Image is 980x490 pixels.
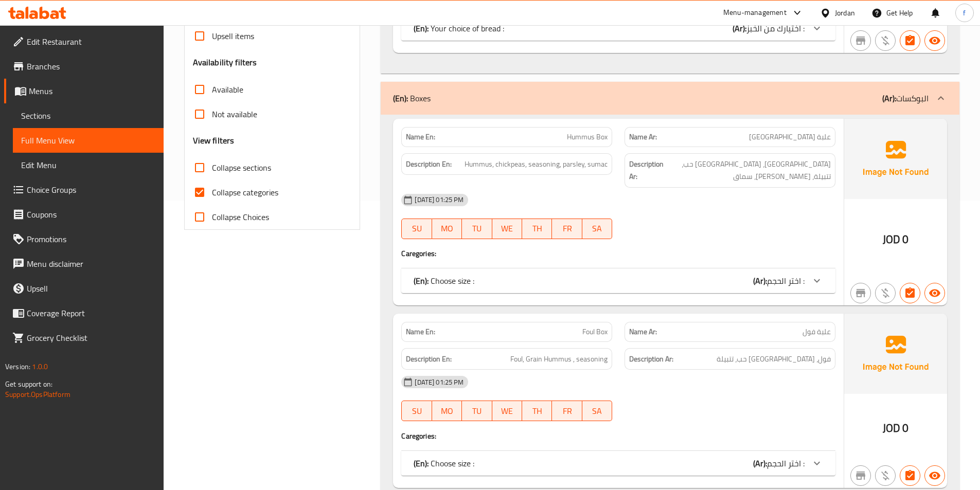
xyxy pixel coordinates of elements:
a: Choice Groups [4,177,164,202]
button: FR [552,219,582,239]
a: Edit Restaurant [4,29,164,54]
span: علبة فول [803,326,831,337]
b: (En): [414,456,429,471]
span: f [963,7,966,19]
span: WE [496,404,518,419]
button: MO [432,219,462,239]
span: TH [526,404,548,419]
span: FR [556,221,578,236]
span: JOD [883,418,900,438]
a: Coupons [4,202,164,227]
span: Upsell [27,282,155,295]
button: Not branch specific item [850,30,871,51]
span: 1.0.0 [32,360,48,373]
div: (En): Choose size :(Ar):اختر الحجم : [401,268,835,293]
span: SA [586,404,608,419]
b: (Ar): [753,456,767,471]
span: Sections [21,110,155,122]
span: Grocery Checklist [27,332,155,344]
span: Collapse Choices [212,211,269,223]
span: Get support on: [5,377,52,391]
span: Collapse categories [212,186,278,198]
button: Available [924,283,945,303]
span: اختر الحجم : [767,456,805,471]
span: Collapse sections [212,161,271,174]
strong: Name Ar: [629,132,657,142]
a: Support.OpsPlatform [5,388,70,401]
b: (Ar): [882,90,896,106]
span: SA [586,221,608,236]
span: Coupons [27,208,155,221]
span: علبة [GEOGRAPHIC_DATA] [749,132,831,142]
span: Hummus, chickpeas, seasoning, parsley, sumac [465,158,608,171]
h3: Availability filters [193,57,257,68]
div: (En): Your choice of bread :(Ar):اختيارك من الخبز : [401,16,835,41]
h4: Caregories: [401,248,835,259]
button: WE [492,219,522,239]
strong: Description Ar: [629,158,664,183]
span: Available [212,83,243,96]
a: Grocery Checklist [4,325,164,350]
strong: Description En: [406,353,452,366]
p: Boxes [393,92,431,104]
button: TU [462,219,492,239]
button: Has choices [900,30,920,51]
img: Ae5nvW7+0k+MAAAAAElFTkSuQmCC [844,314,947,394]
span: JOD [883,229,900,249]
button: Available [924,465,945,486]
strong: Name En: [406,132,435,142]
a: Promotions [4,227,164,251]
button: Has choices [900,465,920,486]
button: Available [924,30,945,51]
button: Purchased item [875,283,896,303]
a: Branches [4,54,164,79]
span: حمص، حمص حب، تتبيلة، بقدونس، سماق [666,158,831,183]
button: SU [401,401,432,421]
span: Coverage Report [27,307,155,319]
button: TH [522,219,552,239]
p: البوكسات [882,92,929,104]
div: (En): Boxes(Ar):البوكسات [381,82,959,115]
button: MO [432,401,462,421]
button: SU [401,219,432,239]
button: TH [522,401,552,421]
button: WE [492,401,522,421]
span: Edit Menu [21,159,155,171]
h4: Caregories: [401,431,835,441]
a: Edit Menu [13,153,164,177]
span: Foul Box [582,326,608,337]
div: (En): Choose size :(Ar):اختر الحجم : [401,451,835,476]
div: Jordan [835,7,855,19]
span: WE [496,221,518,236]
button: FR [552,401,582,421]
b: (En): [414,21,429,36]
span: Branches [27,60,155,72]
span: Upsell items [212,30,254,42]
p: Choose size : [414,457,474,469]
span: Edit Restaurant [27,35,155,48]
a: Sections [13,103,164,128]
b: (Ar): [753,273,767,288]
b: (Ar): [733,21,746,36]
span: [DATE] 01:25 PM [411,195,468,205]
p: Your choice of bread : [414,22,504,34]
span: Foul, Grain Hummus , seasoning [510,353,608,366]
span: Not available [212,108,257,120]
button: SA [582,401,612,421]
span: FR [556,404,578,419]
h3: View filters [193,135,235,147]
div: Menu-management [723,7,787,19]
strong: Name Ar: [629,326,657,337]
strong: Description Ar: [629,353,673,366]
span: Menu disclaimer [27,258,155,270]
span: MO [436,221,458,236]
button: Not branch specific item [850,283,871,303]
strong: Name En: [406,326,435,337]
button: Has choices [900,283,920,303]
a: Full Menu View [13,128,164,153]
p: Choose size : [414,275,474,287]
span: 0 [902,418,908,438]
b: (En): [393,90,408,106]
span: TU [466,221,488,236]
a: Upsell [4,276,164,301]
